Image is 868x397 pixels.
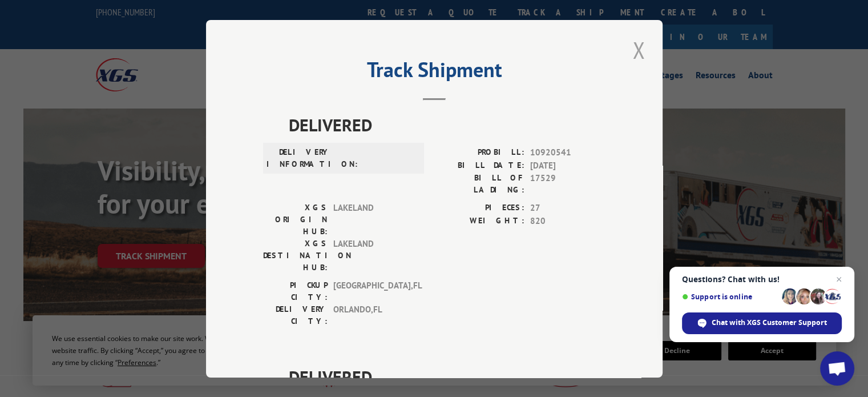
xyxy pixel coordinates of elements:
label: XGS ORIGIN HUB: [263,202,328,238]
span: Chat with XGS Customer Support [682,312,842,334]
label: PICKUP CITY: [263,279,328,303]
span: 820 [530,214,605,227]
span: LAKELAND [333,202,410,238]
span: DELIVERED [289,364,605,390]
button: Close modal [629,34,648,66]
label: DELIVERY CITY: [263,303,328,327]
label: DELIVERY INFORMATION: [267,146,331,170]
span: 10920541 [530,146,605,159]
label: BILL OF LADING: [434,172,524,196]
label: PIECES: [434,202,524,215]
label: PROBILL: [434,146,524,159]
span: 27 [530,202,605,215]
a: Open chat [820,351,854,386]
label: BILL DATE: [434,159,524,172]
span: [GEOGRAPHIC_DATA] , FL [333,279,410,303]
span: Chat with XGS Customer Support [712,318,827,328]
h2: Track Shipment [263,62,605,83]
span: LAKELAND [333,238,410,274]
span: DELIVERED [289,112,605,138]
span: [DATE] [530,159,605,172]
span: ORLANDO , FL [333,303,410,327]
span: Support is online [682,292,778,301]
span: Questions? Chat with us! [682,275,842,284]
span: 17529 [530,172,605,196]
label: WEIGHT: [434,214,524,227]
label: XGS DESTINATION HUB: [263,238,328,274]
